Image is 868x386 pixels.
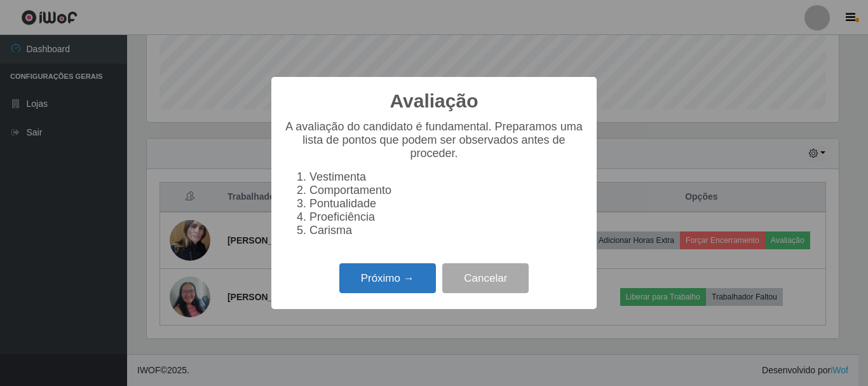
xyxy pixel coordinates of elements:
li: Pontualidade [309,197,584,210]
button: Próximo → [339,263,436,293]
li: Vestimenta [309,170,584,184]
h2: Avaliação [390,90,478,113]
p: A avaliação do candidato é fundamental. Preparamos uma lista de pontos que podem ser observados a... [284,120,584,160]
li: Proeficiência [309,210,584,224]
button: Cancelar [442,263,529,293]
li: Comportamento [309,184,584,197]
li: Carisma [309,224,584,237]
